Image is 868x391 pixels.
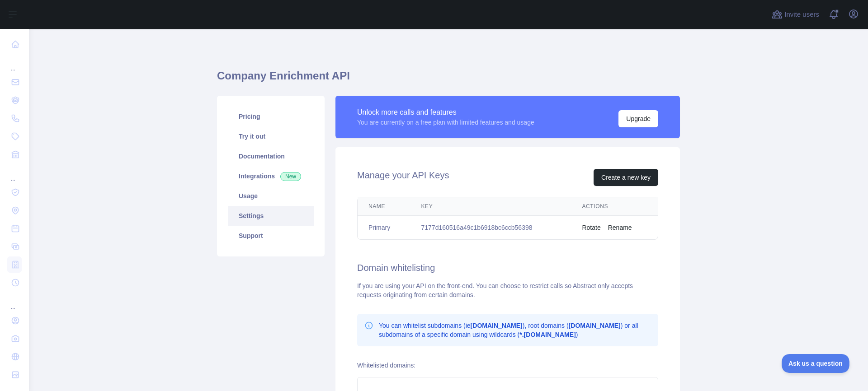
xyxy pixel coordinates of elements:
a: Pricing [228,107,314,126]
button: Invite users [770,7,821,22]
button: Upgrade [618,110,658,127]
span: New [280,172,301,181]
label: Whitelisted domains: [357,362,415,369]
b: [DOMAIN_NAME] [471,322,523,329]
h2: Manage your API Keys [357,169,449,186]
iframe: Toggle Customer Support [782,354,850,373]
a: Integrations New [228,166,314,186]
td: 7177d160516a49c1b6918bc6ccb56398 [410,216,571,240]
h1: Company Enrichment API [217,69,680,90]
td: Primary [358,216,410,240]
h2: Domain whitelisting [357,261,658,274]
b: [DOMAIN_NAME] [569,322,621,329]
th: Name [358,197,410,216]
a: Support [228,226,314,246]
button: Rotate [582,223,600,232]
a: Usage [228,186,314,206]
b: *.[DOMAIN_NAME] [519,331,576,338]
div: If you are using your API on the front-end. You can choose to restrict calls so Abstract only acc... [357,281,658,299]
p: You can whitelist subdomains (ie ), root domains ( ) or all subdomains of a specific domain using... [379,321,651,339]
a: Settings [228,206,314,226]
th: Key [410,197,571,216]
span: Invite users [784,9,819,20]
div: ... [7,164,22,182]
div: You are currently on a free plan with limited features and usage [357,118,534,127]
a: Documentation [228,146,314,166]
div: ... [7,293,22,311]
button: Rename [608,223,632,232]
th: Actions [571,197,658,216]
button: Create a new key [594,169,658,186]
div: Unlock more calls and features [357,107,534,118]
div: ... [7,54,22,72]
a: Try it out [228,126,314,146]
